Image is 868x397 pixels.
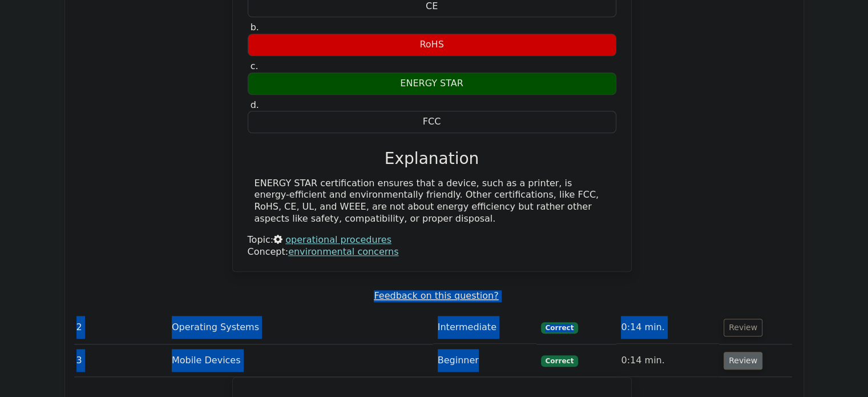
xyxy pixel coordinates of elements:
td: 3 [72,344,167,377]
a: environmental concerns [288,246,398,257]
td: 0:14 min. [616,311,719,344]
td: 0:14 min. [616,344,719,377]
a: Feedback on this question? [374,290,498,301]
div: FCC [248,111,616,133]
a: operational procedures [285,234,391,245]
div: ENERGY STAR [248,73,616,95]
div: RoHS [248,34,616,56]
td: Intermediate [433,311,536,344]
td: Beginner [433,344,536,377]
span: c. [251,61,259,71]
button: Review [724,352,762,370]
td: Operating Systems [167,311,433,344]
span: Correct [541,355,578,367]
span: Correct [541,322,578,334]
div: Concept: [248,246,616,258]
span: d. [251,99,259,110]
div: Topic: [248,234,616,246]
h3: Explanation [255,149,609,169]
td: Mobile Devices [167,344,433,377]
td: 2 [72,311,167,344]
div: ENERGY STAR certification ensures that a device, such as a printer, is energy-efficient and envir... [255,178,609,225]
span: b. [251,22,259,33]
button: Review [724,319,762,336]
